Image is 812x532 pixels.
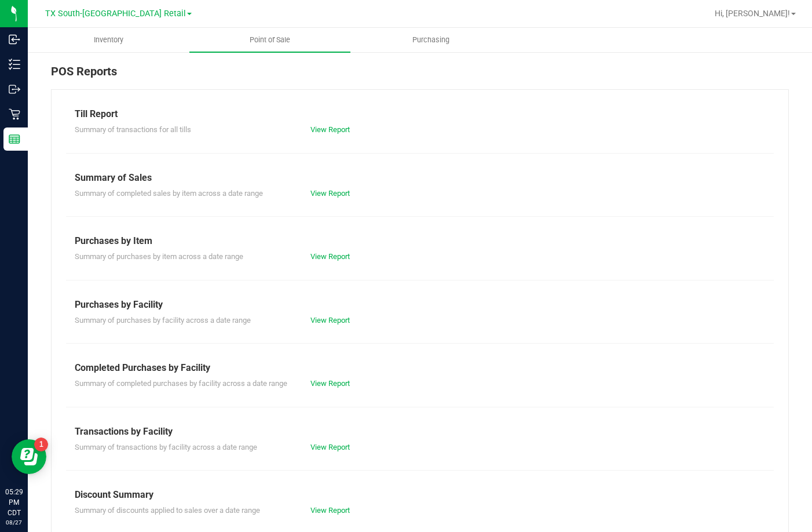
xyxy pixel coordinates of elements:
span: Summary of transactions by facility across a date range [75,443,257,451]
span: Summary of completed purchases by facility across a date range [75,379,287,388]
div: Discount Summary [75,488,765,502]
inline-svg: Reports [9,133,20,145]
inline-svg: Inventory [9,59,20,70]
a: View Report [310,252,350,261]
a: View Report [310,316,350,325]
div: Purchases by Facility [75,298,765,312]
div: Completed Purchases by Facility [75,361,765,375]
div: Till Report [75,107,765,121]
p: 05:29 PM CDT [5,487,23,518]
a: View Report [310,506,350,515]
span: Summary of transactions for all tills [75,125,191,134]
div: POS Reports [51,63,789,89]
div: Purchases by Item [75,234,765,248]
span: Inventory [78,35,139,45]
a: View Report [310,125,350,134]
a: Inventory [28,28,189,52]
span: Purchasing [397,35,465,45]
span: Hi, [PERSON_NAME]! [715,9,790,18]
iframe: Resource center [12,439,46,474]
span: TX South-[GEOGRAPHIC_DATA] Retail [45,9,186,19]
a: Purchasing [350,28,512,52]
span: Point of Sale [234,35,306,45]
a: View Report [310,443,350,451]
inline-svg: Retail [9,108,20,120]
a: View Report [310,189,350,198]
iframe: Resource center unread badge [34,438,48,451]
p: 08/27 [5,518,23,527]
a: View Report [310,379,350,388]
inline-svg: Inbound [9,34,20,45]
div: Transactions by Facility [75,425,765,439]
span: Summary of purchases by facility across a date range [75,316,251,325]
inline-svg: Outbound [9,83,20,95]
span: Summary of discounts applied to sales over a date range [75,506,260,515]
div: Summary of Sales [75,171,765,185]
a: Point of Sale [189,28,351,52]
span: Summary of completed sales by item across a date range [75,189,263,198]
span: Summary of purchases by item across a date range [75,252,243,261]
